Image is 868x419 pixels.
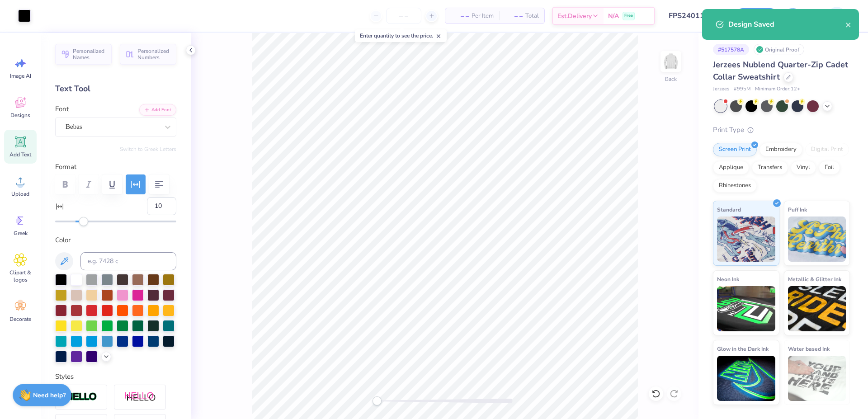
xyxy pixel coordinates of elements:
input: Untitled Design [662,7,728,25]
div: Embroidery [759,143,802,156]
div: # 517578A [713,44,749,55]
div: Applique [713,161,749,174]
span: Add Text [9,151,31,158]
div: Original Proof [754,44,804,55]
span: # 995M [734,85,750,93]
span: Jerzees Nublend Quarter-Zip Cadet Collar Sweatshirt [713,59,848,82]
div: Vinyl [791,161,816,174]
div: Rhinestones [713,179,757,193]
span: Personalized Numbers [137,48,171,61]
div: Back [665,75,677,83]
div: Accessibility label [373,396,382,405]
span: – – [505,11,523,21]
button: Add Font [139,104,176,116]
span: Jerzees [713,85,729,93]
span: N/A [608,11,619,21]
a: RD [812,7,850,25]
span: Clipart & logos [5,269,35,283]
span: – – [451,11,469,21]
span: Decorate [9,315,31,323]
span: Glow in the Dark Ink [717,344,769,353]
img: Rommel Del Rosario [828,7,846,25]
button: Switch to Greek Letters [120,146,176,153]
label: Styles [55,372,74,382]
button: Personalized Names [55,44,112,65]
span: Free [624,13,633,19]
input: – – [386,8,421,24]
span: Per Item [472,11,494,21]
label: Format [55,162,176,172]
button: close [845,19,852,30]
img: Puff Ink [788,217,846,262]
span: Upload [11,190,29,198]
span: Greek [14,230,28,237]
label: Color [55,235,176,245]
img: Metallic & Glitter Ink [788,286,846,331]
label: Font [55,104,69,114]
img: Water based Ink [788,356,846,401]
div: Digital Print [805,143,849,156]
img: Glow in the Dark Ink [717,356,775,401]
input: e.g. 7428 c [80,252,176,270]
img: Back [662,52,680,71]
img: Stroke [66,392,97,402]
img: Standard [717,217,775,262]
strong: Need help? [33,391,66,400]
span: Total [525,11,539,21]
div: Screen Print [713,143,757,156]
div: Design Saved [728,19,845,30]
span: Puff Ink [788,205,807,214]
img: Neon Ink [717,286,775,331]
span: Neon Ink [717,274,739,284]
div: Enter quantity to see the price. [355,29,447,42]
div: Accessibility label [79,217,88,226]
span: Image AI [10,72,31,80]
div: Text Tool [55,83,176,95]
span: Metallic & Glitter Ink [788,274,841,284]
span: Designs [10,112,30,119]
span: Est. Delivery [557,11,592,21]
span: Water based Ink [788,344,830,353]
div: Transfers [752,161,788,174]
div: Foil [819,161,840,174]
button: Personalized Numbers [120,44,176,65]
div: Print Type [713,125,850,135]
span: Personalized Names [73,48,106,61]
img: Shadow [124,391,156,403]
span: Standard [717,205,741,214]
span: Minimum Order: 12 + [755,85,800,93]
